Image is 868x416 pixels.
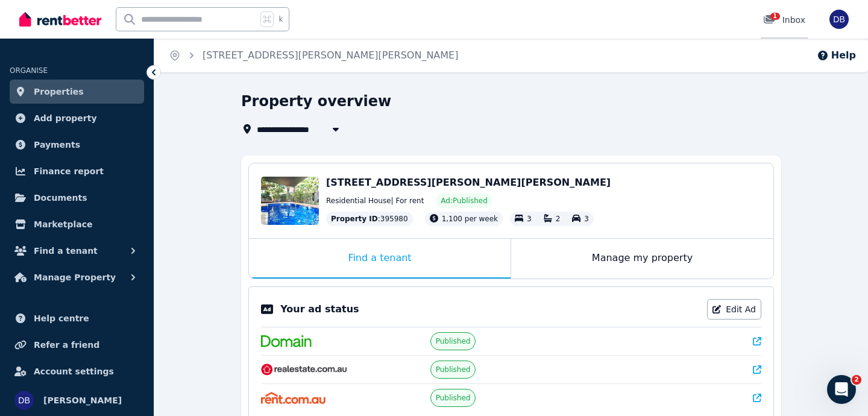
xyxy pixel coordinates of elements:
[261,335,312,347] img: Domain.com.au
[34,164,104,178] span: Finance report
[10,306,144,330] a: Help centre
[852,375,861,385] span: 2
[442,215,498,223] span: 1,100 per week
[10,186,144,210] a: Documents
[10,265,144,289] button: Manage Property
[10,239,144,263] button: Find a tenant
[829,10,849,29] img: Daniel Balint
[770,13,780,20] span: 1
[280,302,359,317] p: Your ad status
[203,49,458,61] a: [STREET_ADDRESS][PERSON_NAME][PERSON_NAME]
[261,364,347,376] img: RealEstate.com.au
[527,215,532,223] span: 3
[34,311,89,326] span: Help centre
[278,14,283,24] span: k
[10,212,144,236] a: Marketplace
[584,215,589,223] span: 3
[10,159,144,183] a: Finance report
[331,214,378,224] span: Property ID
[436,336,471,346] span: Published
[707,299,761,320] a: Edit Ad
[436,365,471,374] span: Published
[827,375,856,404] iframe: Intercom live chat
[249,239,511,279] div: Find a tenant
[10,359,144,383] a: Account settings
[763,14,805,26] div: Inbox
[34,84,84,99] span: Properties
[43,393,122,408] span: [PERSON_NAME]
[34,137,80,152] span: Payments
[441,196,487,206] span: Ad: Published
[10,106,144,130] a: Add property
[326,196,424,206] span: Residential House | For rent
[556,215,561,223] span: 2
[34,191,87,205] span: Documents
[10,333,144,357] a: Refer a friend
[34,270,116,285] span: Manage Property
[154,39,473,72] nav: Breadcrumb
[34,244,98,258] span: Find a tenant
[241,92,391,111] h1: Property overview
[261,392,325,404] img: Rent.com.au
[14,391,34,410] img: Daniel Balint
[817,48,856,63] button: Help
[34,338,99,352] span: Refer a friend
[326,212,413,226] div: : 395980
[436,393,471,403] span: Published
[10,66,48,75] span: ORGANISE
[10,133,144,157] a: Payments
[511,239,773,279] div: Manage my property
[34,111,97,125] span: Add property
[34,217,92,232] span: Marketplace
[19,10,101,28] img: RentBetter
[326,177,611,188] span: [STREET_ADDRESS][PERSON_NAME][PERSON_NAME]
[10,80,144,104] a: Properties
[34,364,114,379] span: Account settings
